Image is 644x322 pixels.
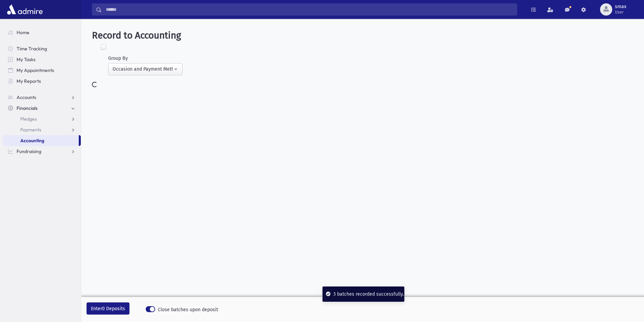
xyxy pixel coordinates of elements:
[615,9,626,15] span: User
[20,138,44,144] span: Accounting
[17,94,36,100] span: Accounts
[20,127,41,133] span: Payments
[92,30,181,41] span: Record to Accounting
[17,56,35,63] span: My Tasks
[102,306,125,312] span: 0 Deposits
[17,67,54,73] span: My Appointments
[87,302,129,315] button: Enter0 Deposits
[17,78,41,84] span: My Reports
[331,291,404,298] div: 3 batches recorded successfully.
[113,66,173,73] div: Occasion and Payment Method
[102,3,517,16] input: Search
[108,55,183,62] div: Group By
[3,54,81,65] a: My Tasks
[17,148,41,154] span: Fundraising
[3,92,81,103] a: Accounts
[3,76,81,86] a: My Reports
[17,29,29,35] span: Home
[3,114,81,124] a: Pledges
[3,27,81,38] a: Home
[3,146,81,157] a: Fundraising
[158,306,218,313] span: Close batches upon deposit
[3,65,81,76] a: My Appointments
[3,124,81,135] a: Payments
[17,46,47,52] span: Time Tracking
[108,63,183,75] button: Occasion and Payment Method
[5,3,44,16] img: AdmirePro
[3,43,81,54] a: Time Tracking
[20,116,37,122] span: Pledges
[615,4,626,9] span: smax
[3,103,81,114] a: Financials
[17,105,38,111] span: Financials
[3,135,79,146] a: Accounting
